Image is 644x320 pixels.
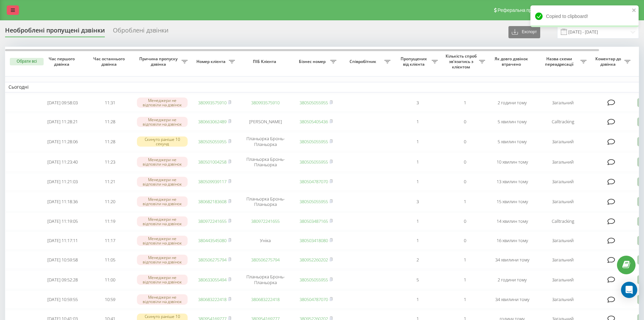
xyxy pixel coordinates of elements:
div: Менеджери не відповіли на дзвінок [137,255,188,265]
div: Скинуто раніше 10 секунд [137,136,188,147]
span: ПІБ Клієнта [244,59,287,64]
span: Час останнього дзвінка [92,56,128,67]
span: Як довго дзвінок втрачено [494,56,530,67]
div: Необроблені пропущені дзвінки [5,27,105,37]
div: Менеджери не відповіли на дзвінок [137,236,188,246]
td: 5 [394,270,441,289]
a: 380504787070 [300,296,328,302]
td: 11:20 [86,192,134,211]
td: 13 хвилин тому [488,173,536,191]
td: [DATE] 11:19:05 [39,213,86,231]
td: 11:21 [86,173,134,191]
td: 11:28 [86,113,134,131]
a: 380505405436 [300,119,328,125]
a: 380633055494 [198,277,226,283]
td: 2 години тому [488,94,536,112]
span: Пропущених від клієнта [397,56,432,67]
td: Загальний [536,270,590,289]
td: 11:31 [86,94,134,112]
td: [DATE] 11:28:21 [39,113,86,131]
td: 1 [394,232,441,250]
button: close [632,7,637,14]
a: 380504787070 [300,178,328,185]
button: Обрати всі [10,58,44,65]
button: Експорт [508,26,540,38]
div: Менеджери не відповіли на дзвінок [137,177,188,187]
span: Коментар до дзвінка [593,56,624,67]
a: 380993575910 [198,100,226,106]
td: Планьорка Бронь-Планьорка [238,192,292,211]
span: Назва схеми переадресації [539,56,580,67]
a: 380663062489 [198,119,226,125]
td: Загальний [536,132,590,151]
td: Calltracking [536,213,590,231]
a: 380503418080 [300,237,328,243]
td: 11:19 [86,213,134,231]
div: Менеджери не відповіли на дзвінок [137,216,188,227]
td: 11:17 [86,232,134,250]
a: 380505055955 [300,198,328,205]
td: 1 [441,270,488,289]
td: 1 [394,213,441,231]
div: Менеджери не відповіли на дзвінок [137,157,188,167]
td: 1 [394,113,441,131]
a: 380972241655 [198,218,226,224]
td: [DATE] 10:59:55 [39,291,86,308]
td: 3 [394,94,441,112]
td: 11:23 [86,152,134,171]
div: Менеджери не відповіли на дзвінок [137,117,188,127]
td: Загальний [536,94,590,112]
td: Загальний [536,232,590,250]
td: 1 [441,291,488,308]
div: Менеджери не відповіли на дзвінок [137,98,188,108]
a: 380683222418 [251,296,280,302]
div: Менеджери не відповіли на дзвінок [137,294,188,304]
td: 5 хвилин тому [488,113,536,131]
a: 380505055955 [198,138,226,145]
td: 16 хвилин тому [488,232,536,250]
td: 3 [394,192,441,211]
div: Оброблені дзвінки [113,27,168,37]
td: Загальний [536,152,590,171]
div: Copied to clipboard! [530,5,639,27]
span: Реферальна програма [498,7,547,13]
a: 380506275794 [251,257,280,263]
td: 0 [441,213,488,231]
td: 10 хвилин тому [488,152,536,171]
span: Кількість спроб зв'язатись з клієнтом [445,54,479,69]
a: 380505055955 [300,100,328,106]
a: 380505055955 [300,138,328,145]
td: 10:59 [86,291,134,308]
td: 2 [394,251,441,269]
td: 11:05 [86,251,134,269]
td: Загальний [536,251,590,269]
td: 1 [441,192,488,211]
td: Загальний [536,192,590,211]
td: 0 [441,232,488,250]
td: 0 [441,113,488,131]
td: Загальний [536,173,590,191]
td: 34 хвилини тому [488,251,536,269]
span: Бізнес номер [296,59,330,64]
span: Номер клієнта [194,59,229,64]
a: 380509939117 [198,178,226,185]
span: Співробітник [343,59,384,64]
td: [DATE] 09:58:03 [39,94,86,112]
a: 380443545080 [198,237,226,243]
a: 380682183608 [198,198,226,205]
td: Calltracking [536,113,590,131]
a: 380503487165 [300,218,328,224]
td: 1 [441,94,488,112]
td: 5 хвилин тому [488,132,536,151]
span: Час першого дзвінка [44,56,81,67]
td: 1 [394,291,441,308]
div: Open Intercom Messenger [621,282,637,298]
a: 380505055955 [300,277,328,283]
td: Загальний [536,291,590,308]
td: Планьорка Бронь-Планьорка [238,270,292,289]
td: 34 хвилини тому [488,291,536,308]
td: Планьорка Бронь-Планьорка [238,152,292,171]
div: Менеджери не відповіли на дзвінок [137,275,188,285]
div: Менеджери не відповіли на дзвінок [137,196,188,207]
a: 380993575910 [251,100,280,106]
